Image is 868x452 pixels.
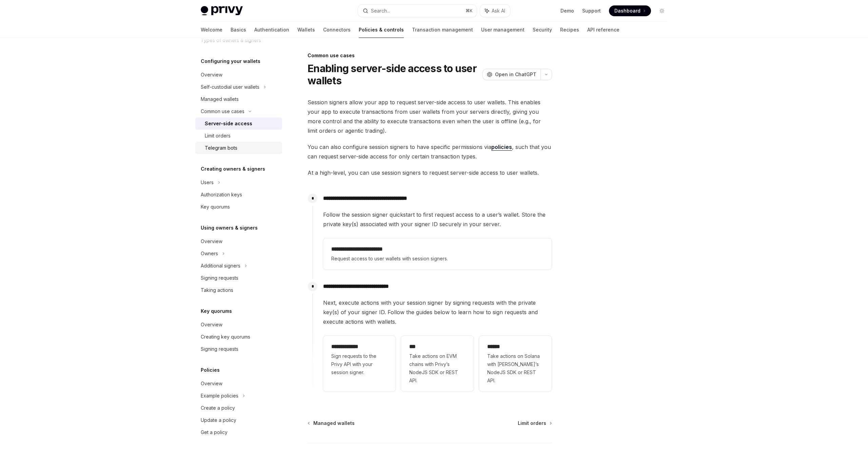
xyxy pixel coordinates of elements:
a: Update a policy [195,414,282,426]
button: Search...⌘K [358,5,477,17]
img: light logo [201,6,243,16]
div: Signing requests [201,345,238,353]
span: Next, execute actions with your session signer by signing requests with the private key(s) of you... [323,298,552,326]
a: Policies & controls [359,22,404,38]
a: Recipes [560,22,579,38]
h5: Key quorums [201,307,232,315]
a: Demo [560,7,574,14]
div: Telegram bots [205,144,237,152]
div: Get a policy [201,428,228,436]
div: Taking actions [201,286,233,294]
h5: Policies [201,366,220,374]
button: Open in ChatGPT [482,69,540,80]
div: Signing requests [201,274,238,282]
h5: Creating owners & signers [201,165,265,173]
div: Overview [201,380,222,388]
a: **** *Take actions on Solana with [PERSON_NAME]’s NodeJS SDK or REST API. [479,336,552,391]
div: Owners [201,250,218,258]
span: Take actions on EVM chains with Privy’s NodeJS SDK or REST API. [409,352,466,385]
div: Users [201,178,214,187]
a: Overview [195,378,282,390]
a: Transaction management [412,22,473,38]
div: Common use cases [308,52,552,59]
a: Dashboard [609,5,651,16]
span: Request access to user wallets with session signers. [331,255,544,263]
div: Overview [201,237,222,245]
a: Security [533,22,552,38]
span: Managed wallets [313,420,355,427]
div: Key quorums [201,203,230,211]
div: Managed wallets [201,95,239,103]
div: Limit orders [205,132,231,140]
a: Server-side access [195,117,282,130]
a: Basics [231,22,246,38]
span: Dashboard [614,7,640,14]
div: Create a policy [201,404,235,412]
div: Creating key quorums [201,333,250,341]
span: Sign requests to the Privy API with your session signer. [331,352,388,376]
a: Welcome [201,22,222,38]
span: Ask AI [492,7,505,14]
a: Limit orders [195,130,282,142]
a: Telegram bots [195,142,282,154]
a: Authentication [254,22,289,38]
a: Support [582,7,601,14]
a: Overview [195,235,282,247]
a: Authorization keys [195,189,282,201]
a: ***Take actions on EVM chains with Privy’s NodeJS SDK or REST API. [401,336,474,391]
h5: Configuring your wallets [201,57,260,65]
span: Open in ChatGPT [495,71,536,78]
h1: Enabling server-side access to user wallets [308,62,480,87]
div: Additional signers [201,262,240,270]
div: Server-side access [205,120,252,128]
span: You can also configure session signers to have specific permissions via , such that you can reque... [308,142,552,161]
a: Creating key quorums [195,331,282,343]
span: Follow the session signer quickstart to first request access to a user’s wallet. Store the privat... [323,210,552,229]
h5: Using owners & signers [201,224,258,232]
a: Get a policy [195,426,282,438]
a: Managed wallets [195,93,282,105]
span: Take actions on Solana with [PERSON_NAME]’s NodeJS SDK or REST API. [487,352,544,385]
span: Limit orders [518,420,546,427]
div: Self-custodial user wallets [201,83,259,91]
a: Key quorums [195,201,282,213]
a: Managed wallets [308,420,355,427]
div: Overview [201,71,222,79]
a: Signing requests [195,343,282,355]
div: Example policies [201,392,238,400]
span: ⌘ K [466,8,473,14]
a: Taking actions [195,284,282,296]
span: Session signers allow your app to request server-side access to user wallets. This enables your a... [308,98,552,135]
a: **** **** ***Sign requests to the Privy API with your session signer. [323,336,396,391]
a: Wallets [297,22,315,38]
a: Overview [195,69,282,81]
span: At a high-level, you can use session signers to request server-side access to user wallets. [308,168,552,177]
a: Create a policy [195,402,282,414]
a: Connectors [323,22,351,38]
div: Update a policy [201,416,236,424]
div: Common use cases [201,107,244,115]
a: Overview [195,319,282,331]
a: API reference [587,22,619,38]
a: Limit orders [518,420,551,427]
div: Overview [201,321,222,329]
div: Authorization keys [201,191,242,199]
div: Search... [371,7,390,15]
button: Toggle dark mode [656,5,667,16]
a: policies [491,144,512,151]
a: Signing requests [195,272,282,284]
a: User management [481,22,525,38]
button: Ask AI [480,5,510,17]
